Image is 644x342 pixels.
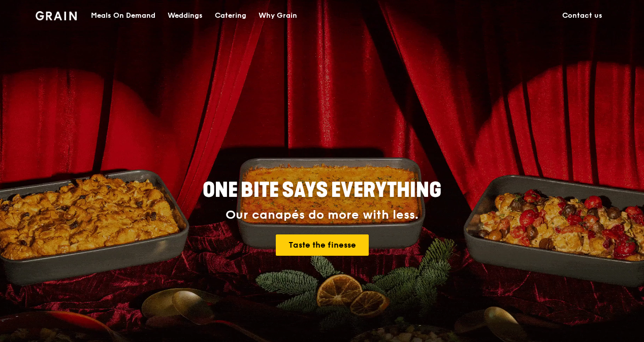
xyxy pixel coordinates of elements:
a: Why Grain [252,1,303,31]
a: Weddings [162,1,209,31]
a: Taste the finesse [276,234,369,256]
div: Our canapés do more with less. [139,208,505,222]
div: Meals On Demand [91,1,155,31]
span: ONE BITE SAYS EVERYTHING [203,178,441,202]
div: Why Grain [259,1,297,31]
div: Weddings [168,1,203,31]
img: Grain [36,11,77,20]
a: Contact us [556,1,608,31]
a: Catering [209,1,252,31]
div: Catering [215,1,246,31]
